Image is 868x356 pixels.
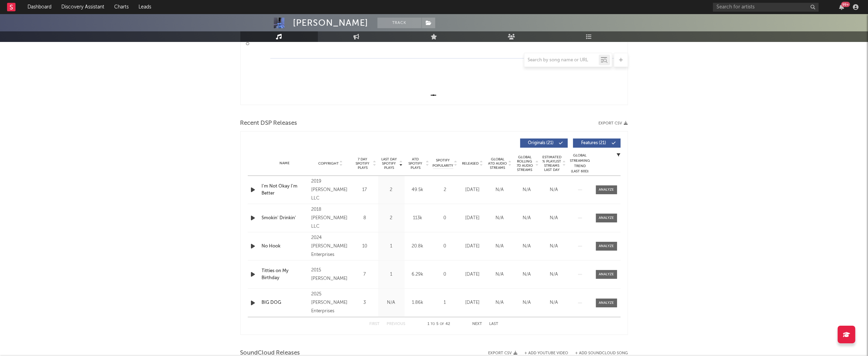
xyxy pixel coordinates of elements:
button: Last [490,322,499,326]
div: 17 [353,186,376,194]
div: N/A [488,299,512,306]
div: N/A [542,243,566,250]
div: 1 [380,271,403,278]
span: 7 Day Spotify Plays [353,157,372,170]
div: 20.8k [406,243,429,250]
div: 99 + [841,2,850,7]
div: 2015 [PERSON_NAME] [311,266,350,283]
div: 1 5 42 [420,320,458,329]
button: Export CSV [488,351,518,355]
text: OCC Weekly Streams [245,4,250,45]
div: 2 [380,186,403,194]
div: N/A [542,271,566,278]
div: 2025 [PERSON_NAME] Enterprises [311,290,350,315]
input: Search by song name or URL [524,57,599,63]
div: 113k [406,215,429,222]
button: First [370,322,380,326]
button: Previous [387,322,406,326]
div: 8 [353,215,376,222]
div: 10 [353,243,376,250]
div: [DATE] [461,186,485,194]
button: Export CSV [599,121,628,125]
div: N/A [542,186,566,194]
div: 0 [433,271,457,278]
div: 2 [433,186,457,194]
div: N/A [488,271,512,278]
button: Next [473,322,482,326]
div: 0 [433,243,457,250]
div: 6.29k [406,271,429,278]
div: N/A [380,299,403,306]
input: Search for artists [713,3,819,12]
span: Released [462,161,479,166]
span: of [440,323,444,326]
div: 2018 [PERSON_NAME] LLC [311,205,350,231]
span: Global Rolling 7D Audio Streams [515,155,535,172]
div: 1 [433,299,457,306]
div: 1 [380,243,403,250]
div: [DATE] [461,271,485,278]
span: Global ATD Audio Streams [488,157,507,170]
span: Originals ( 21 ) [525,141,557,145]
div: N/A [515,299,539,306]
div: N/A [515,186,539,194]
div: [DATE] [461,299,485,306]
div: [DATE] [461,215,485,222]
div: 1.86k [406,299,429,306]
div: [PERSON_NAME] [293,18,369,28]
a: No Hook [262,243,308,250]
div: + Add YouTube Video [518,351,568,355]
button: Originals(21) [520,139,568,148]
a: BIG DOG [262,299,308,306]
div: 2019 [PERSON_NAME] LLC [311,177,350,203]
div: [DATE] [461,243,485,250]
button: 99+ [839,4,844,10]
span: to [431,323,435,326]
a: I'm Not Okay I'm Better [262,183,308,197]
div: N/A [542,299,566,306]
button: + Add SoundCloud Song [568,351,628,355]
span: Features ( 21 ) [578,141,610,145]
button: Track [377,18,421,28]
div: 0 [433,215,457,222]
div: N/A [488,186,512,194]
span: Estimated % Playlist Streams Last Day [542,155,562,172]
div: N/A [515,215,539,222]
a: Smokin' Drinkin' [262,215,308,222]
span: Spotify Popularity [432,158,453,168]
div: N/A [515,243,539,250]
div: 2 [380,215,403,222]
div: 2024 [PERSON_NAME] Enterprises [311,234,350,259]
div: N/A [542,215,566,222]
div: 7 [353,271,376,278]
span: Last Day Spotify Plays [380,157,399,170]
div: 3 [353,299,376,306]
button: + Add SoundCloud Song [575,351,628,355]
button: + Add YouTube Video [525,351,568,355]
button: Features(21) [573,139,621,148]
div: N/A [488,215,512,222]
div: Global Streaming Trend (Last 60D) [570,153,591,174]
div: N/A [515,271,539,278]
div: Name [262,161,308,166]
a: Titties on My Birthday [262,268,308,281]
span: Recent DSP Releases [240,119,297,128]
div: N/A [488,243,512,250]
span: Copyright [318,161,339,166]
div: 49.5k [406,186,429,194]
span: ATD Spotify Plays [406,157,425,170]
